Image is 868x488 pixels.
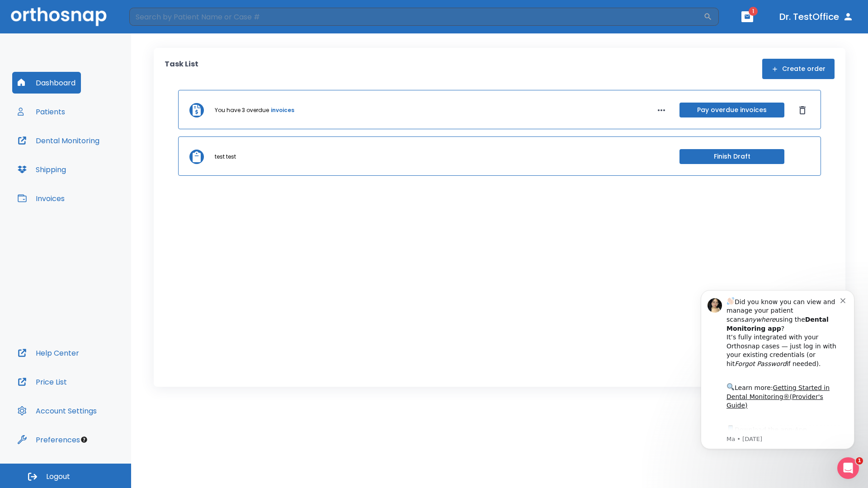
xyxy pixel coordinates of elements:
[12,130,105,151] button: Dental Monitoring
[687,277,868,464] iframe: Intercom notifications message
[271,106,294,114] a: invoices
[11,7,107,26] img: Orthosnap
[12,159,71,180] button: Shipping
[12,342,85,364] button: Help Center
[39,147,153,193] div: Download the app: | ​ Let us know if you need help getting started!
[837,457,859,479] iframe: Intercom live chat
[762,59,835,79] button: Create order
[679,149,784,164] button: Finish Draft
[39,159,153,167] p: Message from Ma, sent 1w ago
[39,150,120,166] a: App Store
[12,101,71,122] button: Patients
[215,106,269,114] p: You have 3 overdue
[679,103,784,117] button: Pay overdue invoices
[12,400,102,422] button: Account Settings
[129,8,703,26] input: Search by Patient Name or Case #
[215,153,236,161] p: test test
[80,436,88,444] div: Tooltip anchor
[12,371,72,393] button: Price List
[776,9,857,25] button: Dr. TestOffice
[749,7,758,16] span: 1
[795,103,810,117] button: Dismiss
[12,429,85,450] button: Preferences
[12,72,81,94] button: Dashboard
[856,457,863,465] span: 1
[153,19,160,27] button: Dismiss notification
[46,472,70,482] span: Logout
[12,188,70,209] button: Invoices
[165,59,198,79] p: Task List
